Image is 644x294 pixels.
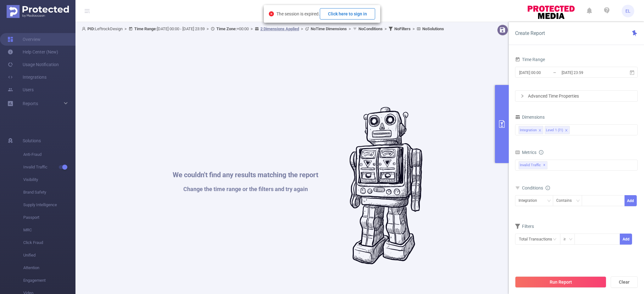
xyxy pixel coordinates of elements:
[611,276,638,288] button: Clear
[23,262,75,274] span: Attention
[515,150,536,155] span: Metrics
[625,5,630,17] span: EL
[276,11,375,16] span: The session is expired.
[539,150,543,155] i: icon: info-circle
[23,186,75,199] span: Brand Safety
[8,46,58,58] a: Help Center (New)
[23,97,38,110] a: Reports
[82,26,444,31] span: LeftrockDesign [DATE] 00:00 - [DATE] 23:59 +00:00
[625,195,637,206] button: Add
[23,211,75,224] span: Passport
[23,173,75,186] span: Visibility
[563,234,570,244] div: ≥
[7,5,69,18] img: Protected Media
[519,126,543,134] li: Integration
[249,26,255,31] span: >
[205,26,211,31] span: >
[311,26,347,31] b: No Time Dimensions
[515,224,534,229] span: Filters
[8,71,47,83] a: Integrations
[123,26,129,31] span: >
[347,26,353,31] span: >
[565,129,568,133] i: icon: close
[620,234,632,245] button: Add
[23,199,75,211] span: Supply Intelligence
[545,126,570,134] li: Level 1 (l1)
[216,26,237,31] b: Time Zone:
[173,186,318,192] h1: Change the time range or the filters and try again
[515,57,545,62] span: Time Range
[422,26,444,31] b: No Solutions
[576,199,580,203] i: icon: down
[569,237,573,242] i: icon: down
[320,8,375,20] button: Click here to sign in
[515,115,545,120] span: Dimensions
[23,134,41,147] span: Solutions
[173,172,318,178] h1: We couldn't find any results matching the report
[23,224,75,236] span: MRC
[87,26,95,31] b: PID:
[515,91,637,101] div: icon: rightAdvanced Time Properties
[546,126,563,134] div: Level 1 (l1)
[23,161,75,173] span: Invalid Traffic
[519,68,569,77] input: Start date
[520,126,537,134] div: Integration
[538,129,541,133] i: icon: close
[23,101,38,106] span: Reports
[547,199,551,203] i: icon: down
[350,107,422,264] img: #
[134,26,157,31] b: Time Range:
[8,33,41,46] a: Overview
[23,274,75,287] span: Engagement
[23,236,75,249] span: Click Fraud
[269,11,274,16] i: icon: close-circle
[394,26,411,31] b: No Filters
[546,186,550,190] i: icon: info-circle
[358,26,383,31] b: No Conditions
[82,27,87,31] i: icon: user
[519,195,541,206] div: Integration
[515,276,606,288] button: Run Report
[411,26,417,31] span: >
[556,195,576,206] div: Contains
[520,94,524,98] i: icon: right
[8,58,59,71] a: Usage Notification
[23,249,75,262] span: Unified
[260,26,299,31] u: 2 Dimensions Applied
[519,161,547,169] span: Invalid Traffic
[515,30,545,36] span: Create Report
[522,185,550,190] span: Conditions
[8,83,34,96] a: Users
[299,26,305,31] span: >
[23,148,75,161] span: Anti-Fraud
[561,68,612,77] input: End date
[383,26,389,31] span: >
[543,161,546,169] span: ✕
